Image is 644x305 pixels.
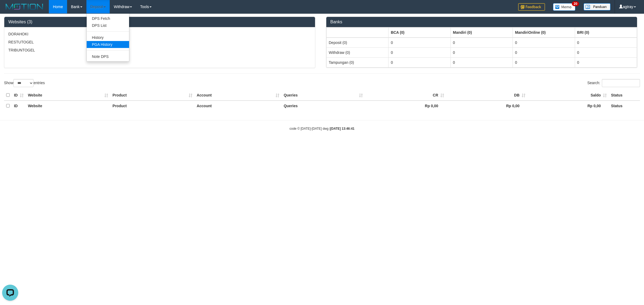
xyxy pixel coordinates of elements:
th: Group: activate to sort column ascending [451,27,513,38]
p: DORAHOKI [8,31,311,37]
p: TRIBUNTOGEL [8,47,311,53]
h3: Banks [330,20,633,24]
th: Group: activate to sort column ascending [575,27,637,38]
td: 0 [575,57,637,67]
td: 0 [513,38,575,48]
th: Rp 0,00 [365,101,446,111]
td: 0 [389,57,451,67]
img: Feedback.jpg [518,3,545,11]
td: 0 [513,57,575,67]
th: Group: activate to sort column ascending [389,27,451,38]
th: Account [195,101,281,111]
th: Product [110,101,195,111]
p: RESTUTOGEL [8,39,311,45]
th: Group: activate to sort column ascending [513,27,575,38]
td: 0 [451,57,513,67]
td: 0 [451,47,513,57]
th: Saldo [528,90,609,101]
td: 0 [451,38,513,48]
label: Show entries [4,79,45,87]
th: Rp 0,00 [528,101,609,111]
th: DB [446,90,528,101]
th: ID [12,101,26,111]
th: ID [12,90,26,101]
th: Status [609,101,640,111]
select: Showentries [13,79,34,87]
a: DPS List [87,22,129,29]
a: PGA History [87,41,129,48]
strong: [DATE] 13:46:41 [330,127,354,131]
td: 0 [575,47,637,57]
img: Button%20Memo.svg [553,3,576,11]
th: Website [26,90,110,101]
a: Note DPS [87,53,129,60]
td: 0 [513,47,575,57]
label: Search: [587,79,640,87]
th: Account [195,90,281,101]
th: Website [26,101,110,111]
th: Group: activate to sort column ascending [327,27,389,38]
th: CR [365,90,446,101]
a: History [87,34,129,41]
th: Queries [281,101,365,111]
th: Rp 0,00 [446,101,528,111]
a: DPS Fetch [87,15,129,22]
th: Queries [281,90,365,101]
th: Status [609,90,640,101]
h3: Websites (3) [8,20,311,24]
td: Withdraw (0) [327,47,389,57]
td: Tampungan (0) [327,57,389,67]
td: 0 [389,47,451,57]
span: 20 [572,1,579,6]
td: Deposit (0) [327,38,389,48]
button: Open LiveChat chat widget [2,2,18,18]
td: 0 [575,38,637,48]
input: Search: [602,79,640,87]
small: code © [DATE]-[DATE] dwg | [290,127,354,131]
img: panduan.png [584,3,610,10]
td: 0 [389,38,451,48]
img: MOTION_logo.png [4,3,45,11]
th: Product [110,90,195,101]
